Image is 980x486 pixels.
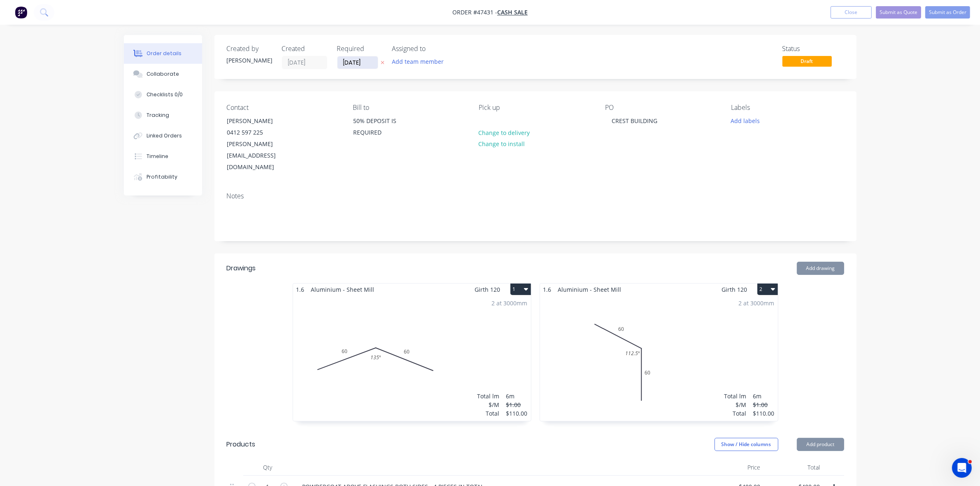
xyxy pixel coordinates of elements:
[876,6,921,19] button: Submit as Quote
[492,299,528,307] div: 2 at 3000mm
[147,70,179,78] div: Collaborate
[353,104,466,112] div: Bill to
[227,45,272,53] div: Created by
[293,284,308,295] span: 1.6
[282,45,327,53] div: Created
[293,295,531,421] div: 06060135º2 at 3000mmTotal lm$/MTotal6m$1.00$110.00
[726,115,764,126] button: Add labels
[952,458,972,478] iframe: Intercom live chat
[387,56,448,67] button: Add team member
[227,192,844,200] div: Notes
[147,132,182,140] div: Linked Orders
[474,138,529,149] button: Change to install
[510,284,531,295] button: 1
[243,459,293,476] div: Qty
[797,438,844,451] button: Add product
[220,115,303,173] div: [PERSON_NAME]0412 597 225[PERSON_NAME][EMAIL_ADDRESS][DOMAIN_NAME]
[506,400,528,409] div: $1.00
[124,146,202,167] button: Timeline
[124,167,202,187] button: Profitability
[227,104,340,112] div: Contact
[353,115,421,138] div: 50% DEPOSIT IS REQUIRED
[704,459,764,476] div: Price
[124,126,202,146] button: Linked Orders
[477,409,500,418] div: Total
[605,104,718,112] div: PO
[15,6,27,19] img: Factory
[124,105,202,126] button: Tracking
[724,392,747,400] div: Total lm
[724,409,747,418] div: Total
[346,115,428,141] div: 50% DEPOSIT IS REQUIRED
[722,284,747,295] span: Girth 120
[925,6,970,19] button: Submit as Order
[739,299,775,307] div: 2 at 3000mm
[452,9,497,16] span: Order #47431 -
[753,400,775,409] div: $1.00
[308,284,378,295] span: Aluminium - Sheet Mill
[753,409,775,418] div: $110.00
[124,64,202,84] button: Collaborate
[124,84,202,105] button: Checklists 0/0
[497,9,528,16] a: CASH SALE
[337,45,382,53] div: Required
[731,104,844,112] div: Labels
[479,104,591,112] div: Pick up
[831,6,872,19] button: Close
[506,409,528,418] div: $110.00
[782,45,844,53] div: Status
[227,439,256,449] div: Products
[782,56,832,66] span: Draft
[227,138,296,173] div: [PERSON_NAME][EMAIL_ADDRESS][DOMAIN_NAME]
[540,284,555,295] span: 1.6
[764,459,824,476] div: Total
[753,392,775,400] div: 6m
[124,43,202,64] button: Order details
[474,127,534,138] button: Change to delivery
[227,263,256,273] div: Drawings
[227,56,272,65] div: [PERSON_NAME]
[605,115,664,127] div: CREST BUILDING
[540,295,778,421] div: 06060112.5º2 at 3000mmTotal lm$/MTotal6m$1.00$110.00
[147,173,177,181] div: Profitability
[724,400,747,409] div: $/M
[147,91,183,98] div: Checklists 0/0
[477,400,500,409] div: $/M
[227,127,296,138] div: 0412 597 225
[392,45,475,53] div: Assigned to
[477,392,500,400] div: Total lm
[227,115,296,127] div: [PERSON_NAME]
[147,112,169,119] div: Tracking
[147,153,168,160] div: Timeline
[715,438,778,451] button: Show / Hide columns
[555,284,625,295] span: Aluminium - Sheet Mill
[506,392,528,400] div: 6m
[757,284,778,295] button: 2
[797,262,844,275] button: Add drawing
[147,50,182,57] div: Order details
[392,56,448,67] button: Add team member
[475,284,500,295] span: Girth 120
